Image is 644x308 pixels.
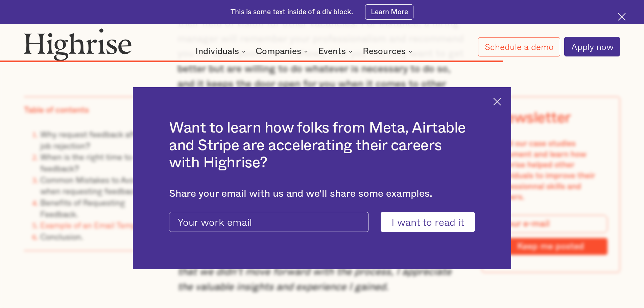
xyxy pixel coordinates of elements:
div: Resources [363,47,406,55]
img: Cross icon [493,98,501,105]
form: current-ascender-blog-article-modal-form [169,212,475,232]
div: Events [318,47,346,55]
input: Your work email [169,212,368,232]
a: Learn More [365,4,413,20]
div: Companies [256,47,301,55]
input: I want to read it [381,212,475,232]
div: Events [318,47,355,55]
img: Highrise logo [24,28,132,61]
a: Schedule a demo [478,37,560,56]
a: Apply now [564,37,620,56]
h2: Want to learn how folks from Meta, Airtable and Stripe are accelerating their careers with Highrise? [169,119,475,172]
div: Companies [256,47,310,55]
div: Individuals [195,47,248,55]
img: Cross icon [618,13,626,21]
div: Resources [363,47,414,55]
div: Individuals [195,47,239,55]
div: Share your email with us and we'll share some examples. [169,188,475,200]
div: This is some text inside of a div block. [231,7,353,17]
